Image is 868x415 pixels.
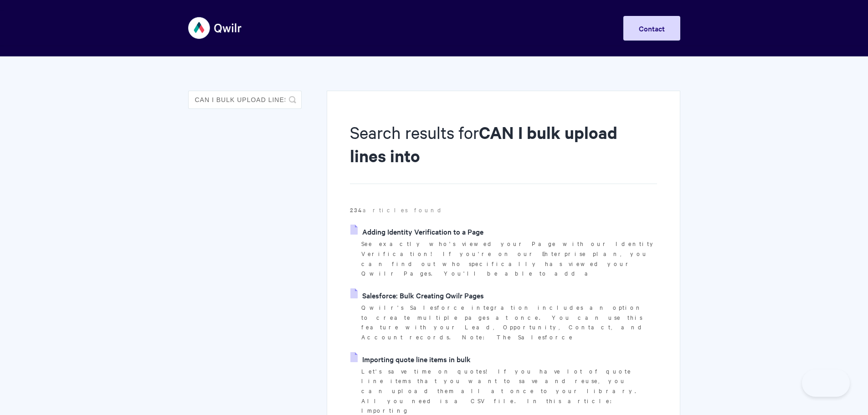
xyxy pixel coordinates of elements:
strong: 234 [350,205,363,214]
p: articles found [350,205,657,215]
p: Qwilr's Salesforce integration includes an option to create multiple pages at once. You can use t... [361,302,657,342]
input: Search [188,91,302,109]
img: Qwilr Help Center [188,11,242,45]
a: Importing quote line items in bulk [350,352,471,366]
a: Salesforce: Bulk Creating Qwilr Pages [350,288,484,302]
h1: Search results for [350,121,657,184]
a: Adding Identity Verification to a Page [350,225,483,238]
iframe: Toggle Customer Support [802,369,850,397]
strong: CAN I bulk upload lines into [350,121,617,167]
p: See exactly who's viewed your Page with our Identity Verification! If you're on our Enterprise pl... [361,239,657,278]
a: Contact [623,16,680,41]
